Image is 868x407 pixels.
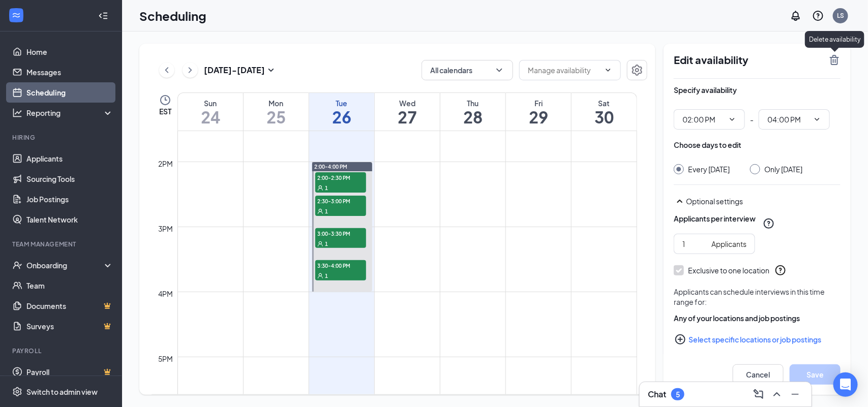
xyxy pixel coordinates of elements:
[26,362,113,382] a: PayrollCrown
[26,148,113,169] a: Applicants
[315,228,366,238] span: 3:00-3:30 PM
[572,108,637,126] h1: 30
[26,296,113,316] a: DocumentsCrown
[315,196,366,206] span: 2:30-3:00 PM
[528,65,600,76] input: Manage availability
[185,64,195,76] svg: ChevronRight
[159,106,171,116] span: EST
[12,240,111,248] div: Team Management
[26,169,113,189] a: Sourcing Tools
[178,93,243,131] a: August 24, 2025
[769,386,785,402] button: ChevronUp
[183,62,198,78] button: ChevronRight
[26,275,113,296] a: Team
[12,260,22,270] svg: UserCheck
[674,140,741,150] div: Choose days to edit
[375,98,440,108] div: Wed
[604,66,612,74] svg: ChevronDown
[631,64,643,76] svg: Settings
[733,364,784,385] button: Cancel
[159,94,171,106] svg: Clock
[674,195,841,207] div: Optional settings
[26,387,98,397] div: Switch to admin view
[26,82,113,103] a: Scheduling
[157,288,175,299] div: 4pm
[763,217,775,230] svg: QuestionInfo
[159,62,174,78] button: ChevronLeft
[674,195,686,207] svg: SmallChevronUp
[317,273,323,279] svg: User
[315,172,366,182] span: 2:00-2:30 PM
[812,10,824,22] svg: QuestionInfo
[422,60,513,80] button: All calendarsChevronDown
[375,93,440,131] a: August 27, 2025
[688,265,769,275] div: Exclusive to one location
[265,64,277,76] svg: SmallChevronDown
[440,93,505,131] a: August 28, 2025
[572,93,637,131] a: August 30, 2025
[506,108,571,126] h1: 29
[440,108,505,126] h1: 28
[751,386,767,402] button: ComposeMessage
[157,353,175,364] div: 5pm
[315,260,366,270] span: 3:30-4:00 PM
[805,31,864,48] div: Delete availability
[375,108,440,126] h1: 27
[26,62,113,82] a: Messages
[728,115,736,123] svg: ChevronDown
[837,11,844,20] div: LS
[688,164,730,174] div: Every [DATE]
[828,54,841,66] svg: TrashOutline
[11,10,21,20] svg: WorkstreamLogo
[26,42,113,62] a: Home
[325,240,328,247] span: 1
[790,10,802,22] svg: Notifications
[440,98,505,108] div: Thu
[674,313,841,323] div: Any of your locations and job postings
[813,115,821,123] svg: ChevronDown
[12,347,111,355] div: Payroll
[157,158,175,169] div: 2pm
[325,184,328,192] span: 1
[98,11,108,21] svg: Collapse
[317,208,323,214] svg: User
[244,93,309,131] a: August 25, 2025
[317,241,323,247] svg: User
[325,272,328,279] span: 1
[309,108,374,126] h1: 26
[506,98,571,108] div: Fri
[774,264,787,276] svg: QuestionInfo
[506,93,571,131] a: August 29, 2025
[627,60,647,80] button: Settings
[833,372,858,397] div: Open Intercom Messenger
[178,108,243,126] h1: 24
[244,98,309,108] div: Mon
[26,209,113,230] a: Talent Network
[674,85,737,95] div: Specify availability
[178,98,243,108] div: Sun
[309,93,374,131] a: August 26, 2025
[26,189,113,209] a: Job Postings
[572,98,637,108] div: Sat
[12,387,22,397] svg: Settings
[790,364,841,385] button: Save
[244,108,309,126] h1: 25
[787,386,803,402] button: Minimize
[494,65,504,75] svg: ChevronDown
[204,65,265,76] h3: [DATE] - [DATE]
[157,223,175,234] div: 3pm
[314,163,347,170] span: 2:00-4:00 PM
[674,213,756,224] div: Applicants per interview
[309,98,374,108] div: Tue
[764,164,802,174] div: Only [DATE]
[674,54,822,66] h2: Edit availability
[317,185,323,191] svg: User
[12,108,22,118] svg: Analysis
[674,333,686,346] svg: PlusCircle
[162,64,172,76] svg: ChevronLeft
[674,109,841,130] div: -
[325,208,328,215] span: 1
[12,133,111,142] div: Hiring
[26,260,105,270] div: Onboarding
